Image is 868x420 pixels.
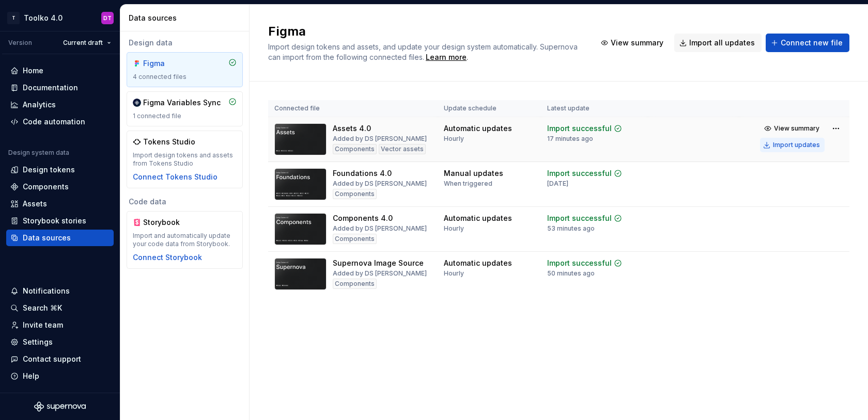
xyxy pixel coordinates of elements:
[611,38,663,48] span: View summary
[23,233,71,243] div: Data sources
[6,114,114,130] a: Code automation
[760,121,825,136] button: View summary
[766,34,849,52] button: Connect new file
[6,317,114,333] a: Invite team
[773,141,820,149] div: Import updates
[547,123,612,134] div: Import successful
[143,58,193,69] div: Figma
[127,197,243,207] div: Code data
[379,144,426,154] div: Vector assets
[333,258,424,268] div: Supernova Image Source
[133,73,237,81] div: 4 connected files
[133,252,202,263] button: Connect Storybook
[58,36,116,50] button: Current draft
[333,123,371,134] div: Assets 4.0
[268,23,583,40] h2: Figma
[541,100,648,117] th: Latest update
[547,269,595,278] div: 50 minutes ago
[23,165,75,175] div: Design tokens
[424,54,468,61] span: .
[127,38,243,48] div: Design data
[8,39,32,47] div: Version
[133,232,237,248] div: Import and automatically update your code data from Storybook.
[333,269,427,278] div: Added by DS [PERSON_NAME]
[23,66,43,76] div: Home
[6,300,114,316] button: Search ⌘K
[129,13,245,23] div: Data sources
[23,320,63,330] div: Invite team
[63,39,103,47] span: Current draft
[6,179,114,195] a: Components
[6,196,114,212] a: Assets
[444,168,503,179] div: Manual updates
[596,34,670,52] button: View summary
[333,213,393,223] div: Components 4.0
[24,13,63,23] div: Toolko 4.0
[689,38,755,48] span: Import all updates
[23,371,39,381] div: Help
[133,172,218,182] button: Connect Tokens Studio
[6,161,114,178] a: Design tokens
[547,213,612,223] div: Import successful
[23,216,86,226] div: Storybook stories
[103,14,112,22] div: DT
[143,137,195,147] div: Tokens Studio
[23,286,70,296] div: Notifications
[6,62,114,79] a: Home
[133,112,237,120] div: 1 connected file
[6,96,114,113] a: Analytics
[143,98,221,108] div: Figma Variables Sync
[444,224,464,233] div: Hourly
[6,230,114,246] a: Data sources
[781,38,843,48] span: Connect new file
[6,334,114,350] a: Settings
[133,151,237,168] div: Import design tokens and assets from Tokens Studio
[333,168,392,179] div: Foundations 4.0
[444,258,512,268] div: Automatic updates
[6,213,114,229] a: Storybook stories
[268,42,580,61] span: Import design tokens and assets, and update your design system automatically. Supernova can impor...
[268,100,438,117] th: Connected file
[333,234,377,244] div: Components
[6,79,114,96] a: Documentation
[547,224,595,233] div: 53 minutes ago
[547,180,568,188] div: [DATE]
[23,182,69,192] div: Components
[333,224,427,233] div: Added by DS [PERSON_NAME]
[34,401,86,412] svg: Supernova Logo
[8,149,69,157] div: Design system data
[2,7,118,29] button: TToolko 4.0DT
[333,279,377,289] div: Components
[333,180,427,188] div: Added by DS [PERSON_NAME]
[444,135,464,143] div: Hourly
[333,189,377,199] div: Components
[143,217,193,228] div: Storybook
[6,351,114,367] button: Contact support
[774,124,819,133] span: View summary
[6,368,114,384] button: Help
[23,100,56,110] div: Analytics
[23,199,47,209] div: Assets
[444,269,464,278] div: Hourly
[23,337,53,347] div: Settings
[547,135,593,143] div: 17 minutes ago
[674,34,762,52] button: Import all updates
[426,52,467,62] a: Learn more
[127,52,243,87] a: Figma4 connected files
[23,83,78,93] div: Documentation
[127,91,243,126] a: Figma Variables Sync1 connected file
[547,258,612,268] div: Import successful
[23,117,85,127] div: Code automation
[127,211,243,269] a: StorybookImport and automatically update your code data from Storybook.Connect Storybook
[127,131,243,188] a: Tokens StudioImport design tokens and assets from Tokens StudioConnect Tokens Studio
[7,12,20,24] div: T
[760,138,825,152] button: Import updates
[444,123,512,134] div: Automatic updates
[333,144,377,154] div: Components
[438,100,541,117] th: Update schedule
[23,354,81,364] div: Contact support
